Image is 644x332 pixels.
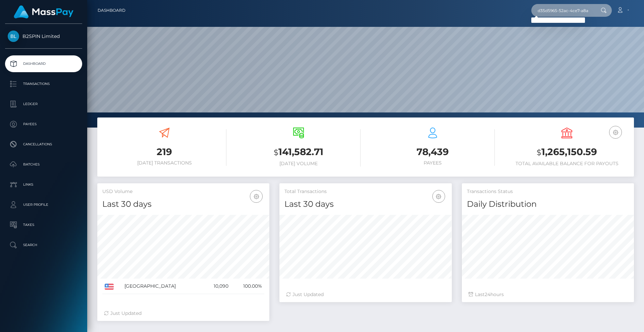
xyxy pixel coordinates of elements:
[14,5,73,18] img: MassPay Logo
[8,119,79,129] p: Payees
[102,198,264,210] h4: Last 30 days
[505,161,629,167] h6: Total Available Balance for Payouts
[5,76,82,92] a: Transactions
[469,291,627,298] div: Last hours
[102,145,226,158] h3: 219
[5,55,82,72] a: Dashboard
[531,4,594,17] input: Search...
[8,200,79,210] p: User Profile
[8,59,79,69] p: Dashboard
[286,291,445,298] div: Just Updated
[5,156,82,173] a: Batches
[102,188,264,195] h5: USD Volume
[5,136,82,153] a: Cancellations
[105,284,114,290] img: US.png
[8,99,79,109] p: Ledger
[5,116,82,133] a: Payees
[98,3,125,17] a: Dashboard
[371,145,495,158] h3: 78,439
[537,148,541,157] small: $
[5,196,82,213] a: User Profile
[5,96,82,112] a: Ledger
[5,176,82,193] a: Links
[505,145,629,159] h3: 1,265,150.59
[467,188,629,195] h5: Transactions Status
[8,159,79,170] p: Batches
[231,279,265,294] td: 100.00%
[371,160,495,166] h6: Payees
[485,291,490,297] span: 24
[8,240,79,250] p: Search
[104,310,263,317] div: Just Updated
[122,279,203,294] td: [GEOGRAPHIC_DATA]
[467,198,629,210] h4: Daily Distribution
[236,145,361,159] h3: 141,582.71
[274,148,278,157] small: $
[5,237,82,253] a: Search
[8,31,19,42] img: B2SPIN Limited
[8,139,79,149] p: Cancellations
[203,279,230,294] td: 10,090
[102,160,226,166] h6: [DATE] Transactions
[8,220,79,230] p: Taxes
[284,198,446,210] h4: Last 30 days
[5,217,82,233] a: Taxes
[8,180,79,190] p: Links
[5,33,82,39] span: B2SPIN Limited
[8,79,79,89] p: Transactions
[284,188,446,195] h5: Total Transactions
[236,161,361,167] h6: [DATE] Volume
